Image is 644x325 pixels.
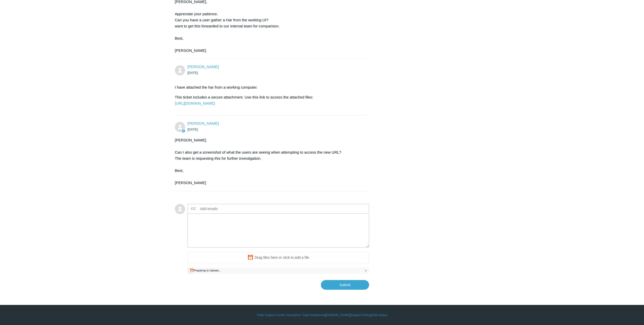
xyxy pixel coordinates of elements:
[198,205,253,213] input: Add emails
[175,94,364,106] p: This ticket includes a secure attachment. Use this link to access the attached files:
[188,121,219,125] a: [PERSON_NAME]
[295,313,325,317] a: Your Todyl Dashboard
[321,280,369,290] input: Submit
[188,71,198,75] time: 08/08/2025, 09:19
[188,213,369,248] textarea: Add your reply
[257,313,294,317] a: Todyl Support Center Home
[175,137,364,186] div: [PERSON_NAME]. Can I also get a screenshot of what the users are seeing when attempting to access...
[351,313,370,317] a: Support Policy
[188,127,198,131] time: 08/12/2025, 10:07
[194,269,221,272] div: Preparing to Upload...
[191,205,196,213] label: CC
[371,313,387,317] a: SGN Status
[175,313,469,317] div: | | | |
[188,121,219,125] span: Kris Haire
[175,84,364,90] p: I have attached the har from a working computer.
[188,64,219,69] a: [PERSON_NAME]
[188,64,219,69] span: Daniel Perry
[326,313,350,317] a: [DOMAIN_NAME]
[175,101,215,105] a: [URL][DOMAIN_NAME]
[365,268,367,273] span: x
